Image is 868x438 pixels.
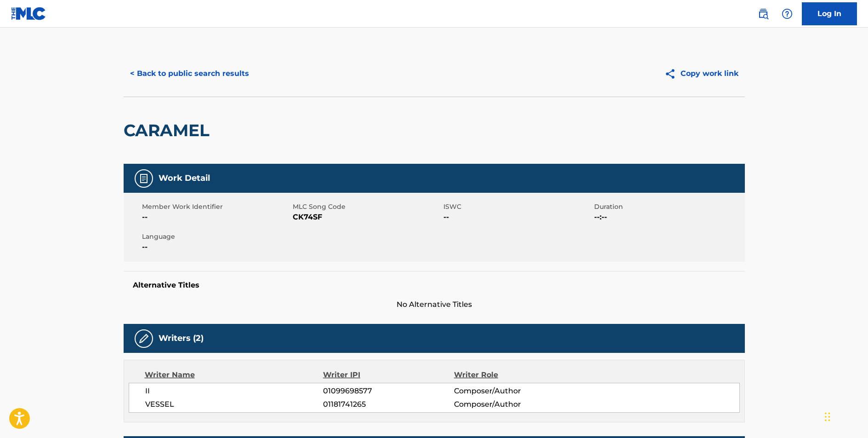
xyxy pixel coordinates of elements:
[443,202,592,212] span: ISWC
[145,369,323,380] div: Writer Name
[664,68,681,80] img: Copy work link
[293,212,441,223] span: CK74SF
[323,386,454,397] span: 01099698577
[802,2,857,25] a: Log In
[138,173,149,184] img: Work Detail
[658,62,745,85] button: Copy work link
[293,202,441,212] span: MLC Song Code
[443,212,592,223] span: --
[11,7,46,20] img: MLC Logo
[754,5,772,23] a: Public Search
[825,403,830,431] div: Drag
[159,173,210,184] h5: Work Detail
[138,333,149,344] img: Writers
[822,394,868,438] iframe: Chat Widget
[323,369,454,380] div: Writer IPI
[454,386,573,397] span: Composer/Author
[782,8,793,19] img: help
[142,212,290,223] span: --
[159,333,204,344] h5: Writers (2)
[778,5,796,23] div: Help
[142,202,290,212] span: Member Work Identifier
[323,399,454,410] span: 01181741265
[454,399,573,410] span: Composer/Author
[145,386,323,397] span: II
[594,202,743,212] span: Duration
[142,242,290,253] span: --
[145,399,323,410] span: VESSEL
[142,232,290,242] span: Language
[594,212,743,223] span: --:--
[133,281,736,290] h5: Alternative Titles
[124,120,214,141] h2: CARAMEL
[758,8,769,19] img: search
[124,299,745,310] span: No Alternative Titles
[124,62,255,85] button: < Back to public search results
[454,369,573,380] div: Writer Role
